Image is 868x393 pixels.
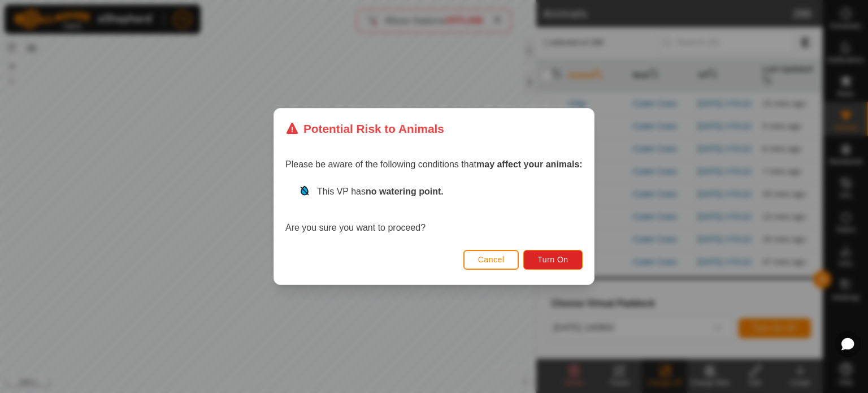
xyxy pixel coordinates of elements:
span: Turn On [538,255,568,264]
strong: may affect your animals: [476,159,583,169]
div: Are you sure you want to proceed? [285,185,583,235]
span: This VP has [317,187,444,196]
button: Cancel [463,250,519,270]
span: Please be aware of the following conditions that [285,159,583,169]
strong: no watering point. [366,187,444,196]
button: Turn On [524,250,583,270]
div: Potential Risk to Animals [285,120,444,137]
span: Cancel [478,255,505,264]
